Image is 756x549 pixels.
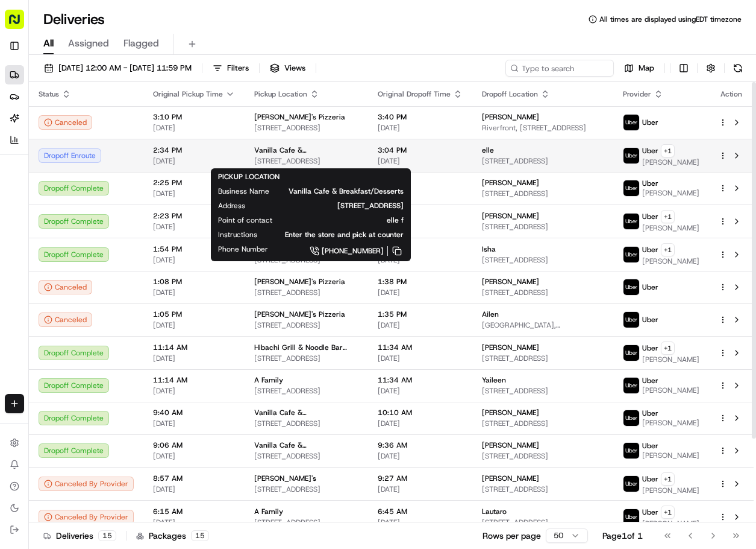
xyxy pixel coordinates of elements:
[254,451,358,461] span: [STREET_ADDRESS]
[39,280,92,294] button: Canceled
[623,279,639,295] img: uber-new-logo.jpeg
[39,510,134,524] button: Canceled By Provider
[661,144,675,157] button: +1
[623,180,639,196] img: uber-new-logo.jpeg
[482,255,604,265] span: [STREET_ADDRESS]
[153,222,235,232] span: [DATE]
[482,408,539,417] span: [PERSON_NAME]
[378,277,463,287] span: 1:38 PM
[378,451,463,461] span: [DATE]
[623,476,639,492] img: uber-new-logo.jpeg
[642,256,699,266] span: [PERSON_NAME]
[482,244,496,254] span: Isha
[642,386,699,395] span: [PERSON_NAME]
[39,60,197,77] button: [DATE] 12:00 AM - [DATE] 11:59 PM
[39,313,92,327] button: Canceled
[58,63,192,74] span: [DATE] 12:00 AM - [DATE] 11:59 PM
[322,246,384,256] span: [PHONE_NUMBER]
[378,288,463,297] span: [DATE]
[90,187,95,197] span: •
[218,244,268,254] span: Phone Number
[218,186,269,196] span: Business Name
[599,14,742,24] span: All times are displayed using EDT timezone
[378,474,463,483] span: 9:27 AM
[254,112,345,122] span: [PERSON_NAME]'s Pizzeria
[642,451,699,460] span: [PERSON_NAME]
[482,518,604,527] span: [STREET_ADDRESS]
[254,320,358,330] span: [STREET_ADDRESS]
[482,484,604,494] span: [STREET_ADDRESS]
[284,63,305,74] span: Views
[642,188,699,198] span: [PERSON_NAME]
[218,230,257,240] span: Instructions
[378,244,463,254] span: 2:24 PM
[642,282,658,292] span: Uber
[153,277,235,287] span: 1:08 PM
[153,408,235,417] span: 9:40 AM
[378,440,463,450] span: 9:36 AM
[482,288,604,297] span: [STREET_ADDRESS]
[289,186,404,196] span: Vanilla Cafe & Breakfast/Desserts
[227,63,249,74] span: Filters
[153,354,235,363] span: [DATE]
[153,288,235,297] span: [DATE]
[482,112,539,122] span: [PERSON_NAME]
[153,440,235,450] span: 9:06 AM
[123,36,159,51] span: Flagged
[153,343,235,352] span: 11:14 AM
[642,212,658,221] span: Uber
[482,451,604,461] span: [STREET_ADDRESS]
[254,474,316,483] span: [PERSON_NAME]'s
[100,220,104,229] span: •
[24,220,34,230] img: 1736555255976-a54dd68f-1ca7-489b-9aae-adbdc363a1c4
[12,12,36,36] img: Nash
[68,36,109,51] span: Assigned
[378,189,463,198] span: [DATE]
[136,530,209,542] div: Packages
[642,408,658,418] span: Uber
[254,440,358,450] span: Vanilla Cafe & Breakfast/Desserts
[378,255,463,265] span: [DATE]
[153,320,235,330] span: [DATE]
[153,507,235,516] span: 6:15 AM
[43,36,54,51] span: All
[12,176,31,195] img: Regen Pajulas
[187,154,219,169] button: See all
[482,123,604,133] span: Riverfront, [STREET_ADDRESS]
[153,451,235,461] span: [DATE]
[120,299,146,308] span: Pylon
[39,115,92,130] button: Canceled
[254,343,358,352] span: Hibachi Grill & Noodle Bar (Brickell)
[276,230,404,240] span: Enter the store and pick at counter
[264,60,311,77] button: Views
[54,115,198,127] div: Start new chat
[254,145,358,155] span: Vanilla Cafe & Breakfast/Desserts
[37,187,88,197] span: Regen Pajulas
[378,309,463,319] span: 1:35 PM
[98,530,116,541] div: 15
[191,530,209,541] div: 15
[254,89,307,99] span: Pickup Location
[153,178,235,188] span: 2:25 PM
[623,115,639,130] img: uber-new-logo.jpeg
[12,115,34,137] img: 1736555255976-a54dd68f-1ca7-489b-9aae-adbdc363a1c4
[153,244,235,254] span: 1:54 PM
[39,89,59,99] span: Status
[39,477,134,491] div: Canceled By Provider
[107,220,131,229] span: [DATE]
[218,215,272,225] span: Point of contact
[254,288,358,297] span: [STREET_ADDRESS]
[642,146,658,156] span: Uber
[661,210,675,223] button: +1
[254,419,358,428] span: [STREET_ADDRESS]
[153,145,235,155] span: 2:34 PM
[97,265,198,287] a: 💻API Documentation
[642,245,658,255] span: Uber
[205,119,219,133] button: Start new chat
[642,474,658,484] span: Uber
[12,208,31,227] img: Alwin
[482,156,604,166] span: [STREET_ADDRESS]
[54,127,166,137] div: We're available if you need us!
[642,376,658,386] span: Uber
